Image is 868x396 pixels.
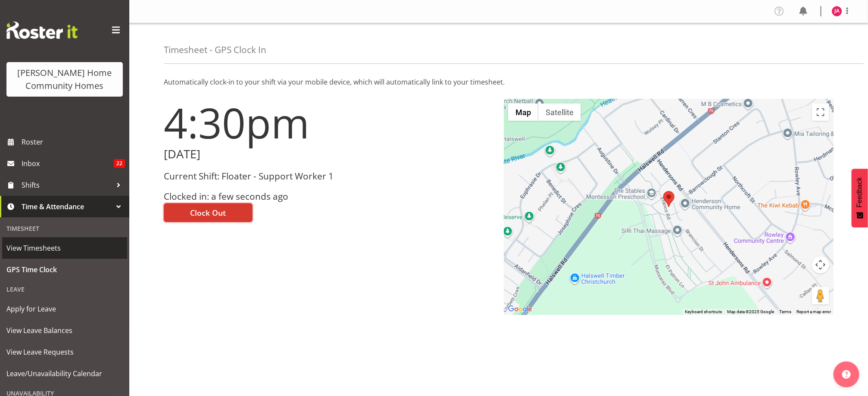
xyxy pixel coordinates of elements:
span: Clock Out [190,207,226,218]
span: Shifts [22,179,112,192]
img: help-xxl-2.png [842,370,851,379]
p: Automatically clock-in to your shift via your mobile device, which will automatically link to you... [164,77,834,87]
button: Keyboard shortcuts [685,309,722,315]
span: View Leave Requests [6,346,123,358]
button: Drag Pegman onto the map to open Street View [812,287,829,305]
span: Apply for Leave [6,302,123,315]
button: Feedback - Show survey [852,169,868,227]
img: Rosterit website logo [6,22,78,39]
h2: [DATE] [164,148,493,161]
span: Feedback [856,177,864,207]
h3: Current Shift: Floater - Support Worker 1 [164,171,493,181]
span: View Leave Balances [6,324,123,337]
a: Apply for Leave [2,298,127,320]
h4: Timesheet - GPS Clock In [164,45,266,55]
span: Map data ©2025 Google [727,309,774,314]
span: Leave/Unavailability Calendar [6,367,123,380]
a: Leave/Unavailability Calendar [2,363,127,384]
h1: 4:30pm [164,99,493,146]
h3: Clocked in: a few seconds ago [164,192,493,201]
span: Roster [22,135,125,148]
button: Map camera controls [812,256,829,273]
button: Show street map [508,104,538,121]
div: Timesheet [2,220,127,237]
a: GPS Time Clock [2,259,127,280]
button: Show satellite imagery [538,104,581,121]
a: Terms (opens in new tab) [779,309,791,314]
span: GPS Time Clock [6,263,123,276]
span: 22 [114,159,125,168]
span: View Timesheets [6,242,123,255]
div: [PERSON_NAME] Home Community Homes [15,66,114,92]
a: View Timesheets [2,237,127,259]
a: Open this area in Google Maps (opens a new window) [506,304,534,315]
img: julius-antonio10095.jpg [832,6,842,16]
a: View Leave Requests [2,341,127,363]
img: Google [506,304,534,315]
button: Toggle fullscreen view [812,104,829,121]
a: Report a map error [796,309,831,314]
div: Leave [2,280,127,298]
span: Inbox [22,157,114,170]
a: View Leave Balances [2,320,127,341]
span: Time & Attendance [22,200,112,213]
button: Clock Out [164,203,253,222]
